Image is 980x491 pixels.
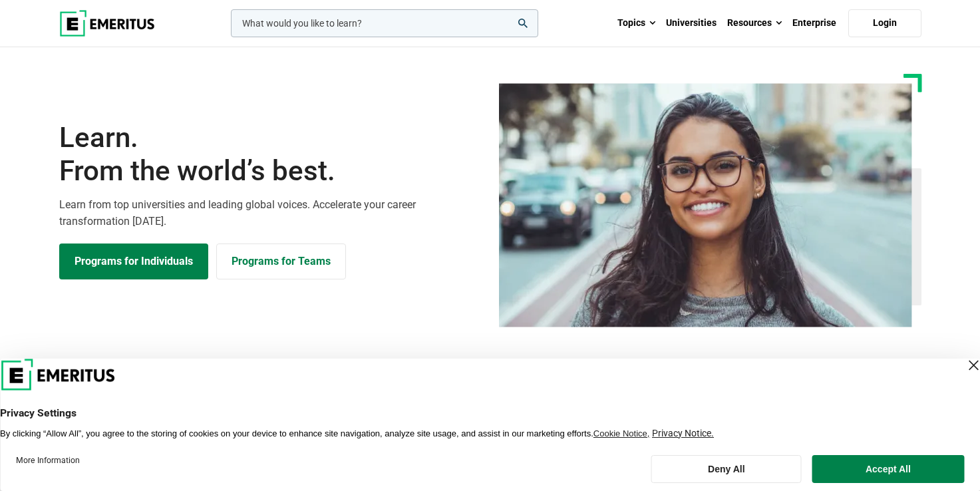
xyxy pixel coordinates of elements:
[231,9,538,37] input: woocommerce-product-search-field-0
[59,244,208,279] a: Explore Programs
[59,154,482,188] span: From the world’s best.
[499,83,912,327] img: Learn from the world's best
[59,196,482,230] p: Learn from top universities and leading global voices. Accelerate your career transformation [DATE].
[59,121,482,188] h1: Learn.
[216,244,346,279] a: Explore for Business
[848,9,921,37] a: Login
